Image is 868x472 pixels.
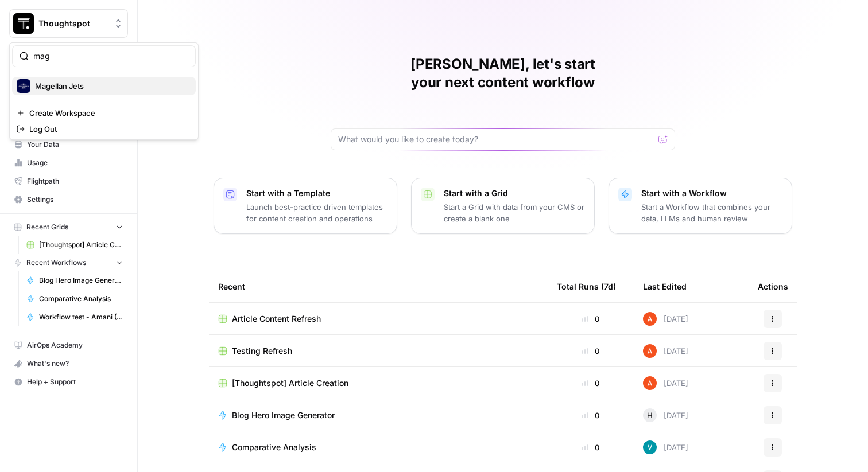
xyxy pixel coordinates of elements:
[39,312,123,322] span: Workflow test - Amani (Intelligent Insights)
[26,258,86,268] span: Recent Workflows
[246,201,387,224] p: Launch best-practice driven templates for content creation and operations
[38,18,108,29] span: Thoughtspot
[21,271,128,290] a: Blog Hero Image Generator
[26,222,68,232] span: Recent Grids
[9,42,199,140] div: Workspace: Thoughtspot
[29,123,187,135] span: Log Out
[33,50,188,62] input: Search Workspaces
[9,135,128,154] a: Your Data
[218,313,538,325] a: Article Content Refresh
[557,313,625,325] div: 0
[27,340,123,350] span: AirOps Academy
[9,172,128,190] a: Flightpath
[641,188,782,199] p: Start with a Workflow
[27,176,123,186] span: Flightpath
[643,344,688,358] div: [DATE]
[643,440,688,454] div: [DATE]
[27,377,123,387] span: Help + Support
[218,271,538,302] div: Recent
[27,194,123,205] span: Settings
[39,275,123,286] span: Blog Hero Image Generator
[643,408,688,422] div: [DATE]
[444,188,585,199] p: Start with a Grid
[21,308,128,326] a: Workflow test - Amani (Intelligent Insights)
[35,80,187,92] span: Magellan Jets
[12,121,196,137] a: Log Out
[647,409,653,421] span: H
[29,107,187,119] span: Create Workspace
[643,344,657,358] img: cje7zb9ux0f2nqyv5qqgv3u0jxek
[246,188,387,199] p: Start with a Template
[557,409,625,421] div: 0
[331,55,675,92] h1: [PERSON_NAME], let's start your next content workflow
[9,254,128,271] button: Recent Workflows
[9,336,128,354] a: AirOps Academy
[232,409,335,421] span: Blog Hero Image Generator
[9,9,128,38] button: Workspace: Thoughtspot
[39,294,123,304] span: Comparative Analysis
[643,271,687,302] div: Last Edited
[643,312,657,326] img: cje7zb9ux0f2nqyv5qqgv3u0jxek
[17,79,30,93] img: Magellan Jets Logo
[643,376,657,390] img: cje7zb9ux0f2nqyv5qqgv3u0jxek
[232,377,348,389] span: [Thoughtspot] Article Creation
[12,105,196,121] a: Create Workspace
[21,290,128,308] a: Comparative Analysis
[232,345,292,357] span: Testing Refresh
[557,271,616,302] div: Total Runs (7d)
[758,271,788,302] div: Actions
[641,201,782,224] p: Start a Workflow that combines your data, LLMs and human review
[10,355,127,372] div: What's new?
[232,442,316,453] span: Comparative Analysis
[9,354,128,373] button: What's new?
[444,201,585,224] p: Start a Grid with data from your CMS or create a blank one
[643,440,657,454] img: gulybe6i1e68lyx60rjkfycw3fyu
[557,345,625,357] div: 0
[27,139,123,150] span: Your Data
[232,313,321,325] span: Article Content Refresh
[13,13,34,34] img: Thoughtspot Logo
[9,190,128,209] a: Settings
[557,442,625,453] div: 0
[218,345,538,357] a: Testing Refresh
[9,373,128,391] button: Help + Support
[643,376,688,390] div: [DATE]
[218,442,538,453] a: Comparative Analysis
[9,154,128,172] a: Usage
[39,240,123,250] span: [Thoughtspot] Article Creation
[218,377,538,389] a: [Thoughtspot] Article Creation
[27,158,123,168] span: Usage
[9,219,128,236] button: Recent Grids
[338,134,654,145] input: What would you like to create today?
[609,178,792,234] button: Start with a WorkflowStart a Workflow that combines your data, LLMs and human review
[214,178,397,234] button: Start with a TemplateLaunch best-practice driven templates for content creation and operations
[21,236,128,254] a: [Thoughtspot] Article Creation
[218,409,538,421] a: Blog Hero Image Generator
[557,377,625,389] div: 0
[411,178,595,234] button: Start with a GridStart a Grid with data from your CMS or create a blank one
[643,312,688,326] div: [DATE]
